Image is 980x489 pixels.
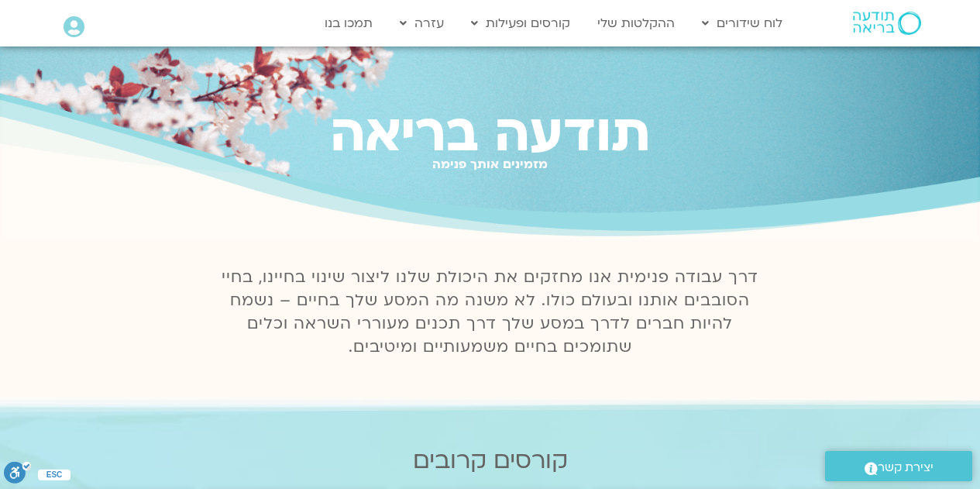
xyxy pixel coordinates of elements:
a: ההקלטות שלי [590,9,683,38]
h2: קורסים קרובים [8,447,972,474]
img: תודעה בריאה [853,12,921,35]
p: דרך עבודה פנימית אנו מחזקים את היכולת שלנו ליצור שינוי בחיינו, בחיי הסובבים אותנו ובעולם כולו. לא... [213,266,768,359]
a: לוח שידורים [694,9,790,38]
span: יצירת קשר [878,457,934,478]
a: עזרה [392,9,452,38]
a: יצירת קשר [825,451,972,481]
a: קורסים ופעילות [463,9,578,38]
a: תמכו בנו [317,9,380,38]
